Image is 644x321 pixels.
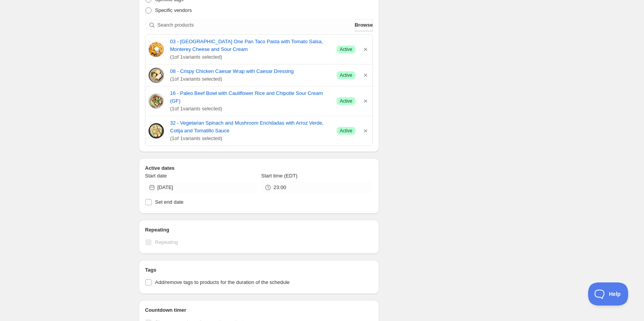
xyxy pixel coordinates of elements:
[170,53,330,61] span: ( 1 of 1 variants selected)
[170,119,330,135] a: 32 - Vegetarian Spinach and Mushroom Enchiladas with Arroz Verde, Cotija and Tomatillo Sauce
[170,90,330,105] a: 16 - Paleo Beef Bowl with Cauliflower Rice and Chipotle Sour Cream (GF)
[148,68,164,83] img: 08 - Crispy Chicken Caesar Wrap
[340,46,352,52] span: Active
[145,173,167,179] span: Start date
[355,21,373,29] span: Browse
[145,306,373,314] h2: Countdown timer
[170,38,330,53] a: 03 - [GEOGRAPHIC_DATA] One Pan Taco Pasta with Tomato Salsa, Monterey Cheese and Sour Cream
[155,239,178,245] span: Repeating
[261,173,297,179] span: Start time (EDT)
[155,279,290,285] span: Add/remove tags to products for the duration of the schedule
[170,68,330,75] a: 08 - Crispy Chicken Caesar Wrap with Caesar Dressing
[355,19,373,31] button: Browse
[588,282,629,306] iframe: Toggle Customer Support
[340,128,352,134] span: Active
[145,226,373,234] h2: Repeating
[148,123,164,139] img: 32 - Vegetarian Spinach and Mushroom Enchiladas With Arroz Verde, Cotija and Tomatillo Sauce
[170,105,330,113] span: ( 1 of 1 variants selected)
[145,164,373,172] h2: Active dates
[170,135,330,142] span: ( 1 of 1 variants selected)
[340,72,352,78] span: Active
[148,42,164,57] img: 03 - Turkey One Pan Taco Pasta with Tomato Salsa, Monterey Cheese and Sour Cream
[340,98,352,104] span: Active
[157,19,353,31] input: Search products
[155,199,184,205] span: Set end date
[155,7,192,13] span: Specific vendors
[170,75,330,83] span: ( 1 of 1 variants selected)
[145,266,373,274] h2: Tags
